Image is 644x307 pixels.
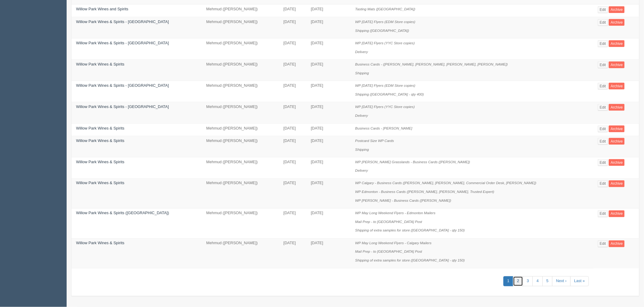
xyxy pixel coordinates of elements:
a: Willow Park Wines & Spirits ([GEOGRAPHIC_DATA]) [76,211,169,215]
td: Mehmud ([PERSON_NAME]) [202,157,279,179]
a: 1 [503,276,513,286]
td: Mehmud ([PERSON_NAME]) [202,123,279,136]
a: Archive [609,62,625,68]
i: Delivery [355,50,368,54]
i: WP Calgary - Business Cards ([PERSON_NAME], [PERSON_NAME], Commercial Order Desk, [PERSON_NAME]) [355,181,536,185]
td: [DATE] [279,209,306,239]
td: [DATE] [306,81,350,102]
td: Mehmud ([PERSON_NAME]) [202,209,279,239]
td: [DATE] [306,102,350,123]
a: Willow Park Wines & Spirits - [GEOGRAPHIC_DATA] [76,41,169,45]
a: Willow Park Wines & Spirits - [GEOGRAPHIC_DATA] [76,19,169,24]
i: Mail Prep - to [GEOGRAPHIC_DATA] Post [355,220,422,224]
td: [DATE] [306,136,350,157]
a: Edit [598,19,608,26]
td: [DATE] [279,136,306,157]
td: [DATE] [306,39,350,60]
td: [DATE] [306,209,350,239]
td: [DATE] [306,179,350,209]
a: Willow Park Wines and Spirits [76,7,128,11]
i: WP [PERSON_NAME] - Business Cards ([PERSON_NAME]) [355,199,451,203]
a: Edit [598,126,608,132]
td: [DATE] [306,60,350,81]
a: Archive [609,126,625,132]
a: Edit [598,180,608,187]
a: Willow Park Wines & Spirits [76,138,124,143]
i: Shipping ([GEOGRAPHIC_DATA] - qty 400) [355,92,424,96]
a: Next › [552,276,571,286]
td: [DATE] [279,179,306,209]
a: Archive [609,104,625,111]
a: Edit [598,40,608,47]
td: [DATE] [279,157,306,179]
i: Shipping of extra samples for store ([GEOGRAPHIC_DATA] - qty 150) [355,258,465,262]
a: Willow Park Wines & Spirits [76,62,124,66]
a: Willow Park Wines & Spirits [76,126,124,130]
a: Archive [609,19,625,26]
i: WP [DATE] Flyers (EDM Store copies) [355,20,416,24]
td: [DATE] [279,123,306,136]
i: WP May Long Weekend Flyers - Edmonton Mailers [355,211,436,215]
i: WP [DATE] Flyers (EDM Store copies) [355,83,416,87]
a: Last » [570,276,589,286]
a: 4 [533,276,543,286]
a: Archive [609,241,625,247]
td: [DATE] [279,5,306,17]
a: Edit [598,211,608,217]
a: Willow Park Wines & Spirits [76,181,124,185]
td: Mehmud ([PERSON_NAME]) [202,179,279,209]
a: Archive [609,6,625,13]
a: Edit [598,138,608,145]
td: [DATE] [279,17,306,38]
td: Mehmud ([PERSON_NAME]) [202,17,279,38]
a: Archive [609,40,625,47]
i: Business Cards - [PERSON_NAME] [355,126,412,130]
i: Shipping [355,147,369,151]
i: Business Cards - ([PERSON_NAME], [PERSON_NAME], [PERSON_NAME], [PERSON_NAME]) [355,62,508,66]
i: Shipping [355,71,369,75]
td: Mehmud ([PERSON_NAME]) [202,81,279,102]
a: 2 [513,276,523,286]
td: [DATE] [306,17,350,38]
td: Mehmud ([PERSON_NAME]) [202,60,279,81]
a: Archive [609,138,625,145]
a: Archive [609,159,625,166]
a: Archive [609,180,625,187]
a: Edit [598,159,608,166]
td: [DATE] [306,123,350,136]
td: [DATE] [306,238,350,268]
a: Willow Park Wines & Spirits [76,241,124,245]
td: Mehmud ([PERSON_NAME]) [202,5,279,17]
td: Mehmud ([PERSON_NAME]) [202,102,279,123]
td: Mehmud ([PERSON_NAME]) [202,238,279,268]
i: Postcard Size WP Cards [355,139,394,143]
i: WP [PERSON_NAME] Grasslands - Business Cards ([PERSON_NAME]) [355,160,470,164]
i: WP [DATE] Flyers (YYC Store copies) [355,105,415,109]
a: Edit [598,83,608,89]
td: [DATE] [306,5,350,17]
i: Shipping of extra samples for store ([GEOGRAPHIC_DATA] - qty 150) [355,228,465,232]
i: Shipping ([GEOGRAPHIC_DATA]) [355,29,409,32]
a: 5 [543,276,553,286]
td: [DATE] [306,157,350,179]
td: Mehmud ([PERSON_NAME]) [202,39,279,60]
i: Tasting Mats ([GEOGRAPHIC_DATA]) [355,7,416,11]
a: Edit [598,62,608,68]
a: Edit [598,241,608,247]
a: Willow Park Wines & Spirits - [GEOGRAPHIC_DATA] [76,104,169,109]
td: Mehmud ([PERSON_NAME]) [202,136,279,157]
i: Mail Prep - to [GEOGRAPHIC_DATA] Post [355,250,422,254]
i: WP May Long Weekend Flyers - Calgary Mailers [355,241,432,245]
i: Delivery [355,113,368,117]
td: [DATE] [279,81,306,102]
td: [DATE] [279,238,306,268]
a: Edit [598,6,608,13]
a: 3 [523,276,533,286]
i: WP [DATE] Flyers (YYC Store copies) [355,41,415,45]
a: Willow Park Wines & Spirits [76,160,124,164]
i: WP Edmonton - Business Cards ([PERSON_NAME], [PERSON_NAME], Trusted Expert) [355,190,494,194]
td: [DATE] [279,102,306,123]
td: [DATE] [279,60,306,81]
a: Archive [609,83,625,89]
a: Edit [598,104,608,111]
